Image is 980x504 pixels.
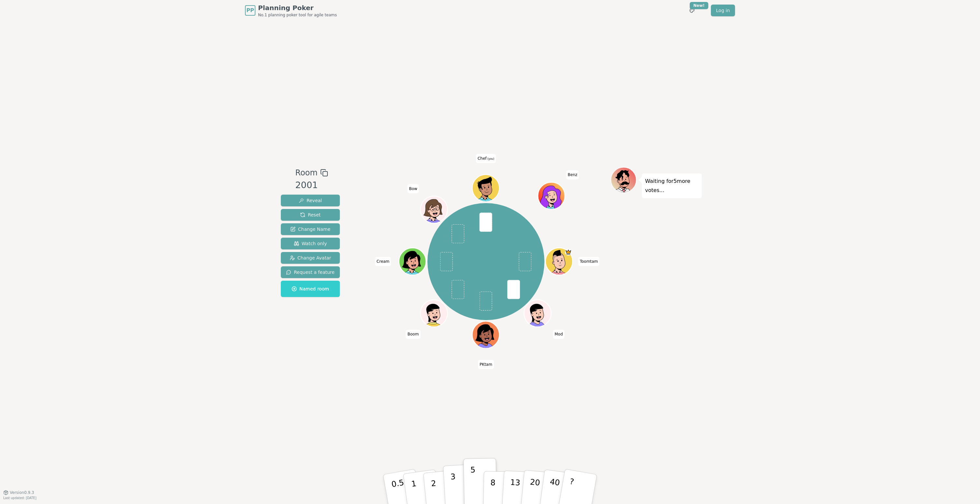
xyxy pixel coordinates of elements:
[300,212,321,218] span: Reset
[290,255,331,261] span: Change Avatar
[286,269,335,275] span: Request a feature
[407,184,419,193] span: Click to change your name
[473,175,498,201] button: Click to change your avatar
[299,197,322,204] span: Reveal
[258,12,337,18] span: No.1 planning poker tool for agile teams
[487,157,495,160] span: (you)
[406,330,421,339] span: Click to change your name
[565,249,572,256] span: Toomtam is the host
[281,281,340,297] button: Named room
[476,154,496,163] span: Click to change your name
[578,257,599,266] span: Click to change your name
[553,330,564,339] span: Click to change your name
[281,195,340,206] button: Reveal
[245,3,337,18] a: PPPlanning PokerNo.1 planning poker tool for agile teams
[246,7,254,14] span: PP
[292,286,329,292] span: Named room
[3,496,36,500] span: Last updated: [DATE]
[281,252,340,264] button: Change Avatar
[10,490,34,495] span: Version 0.9.3
[3,490,34,495] button: Version0.9.3
[566,170,579,180] span: Click to change your name
[281,223,340,235] button: Change Name
[290,226,330,232] span: Change Name
[711,5,735,16] a: Log in
[478,360,494,369] span: Click to change your name
[281,266,340,278] button: Request a feature
[645,177,699,195] p: Waiting for 5 more votes...
[690,2,708,9] div: New!
[294,240,327,247] span: Watch only
[281,209,340,221] button: Reset
[686,5,698,16] button: New!
[295,167,317,179] span: Room
[281,238,340,249] button: Watch only
[295,179,328,192] div: 2001
[258,3,337,12] span: Planning Poker
[470,465,476,500] p: 5
[375,257,391,266] span: Click to change your name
